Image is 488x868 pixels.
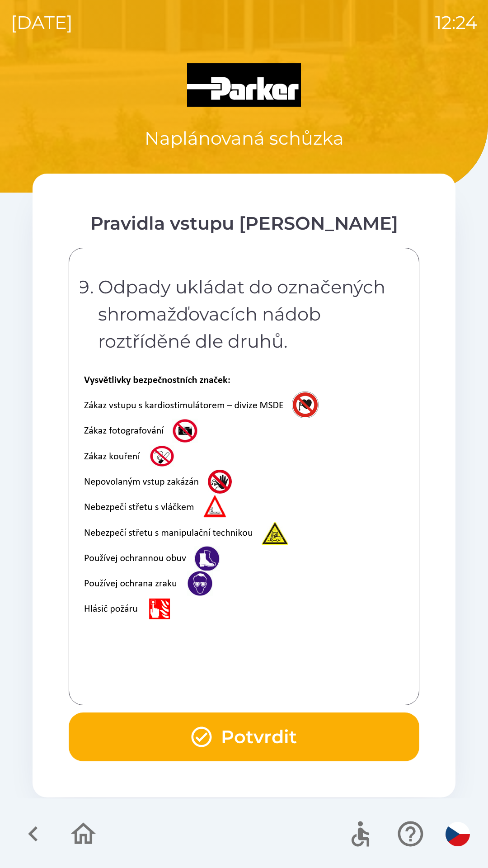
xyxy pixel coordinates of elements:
[69,210,419,237] div: Pravidla vstupu [PERSON_NAME]
[145,125,344,152] p: Naplánovaná schůzka
[446,822,470,846] img: cs flag
[69,712,419,761] button: Potvrdit
[80,373,337,623] img: zCDwY4lUhyYAAAAASUVORK5CYII=
[33,63,455,107] img: Logo
[435,9,477,36] p: 12:24
[11,9,73,36] p: [DATE]
[98,274,395,355] p: Odpady ukládat do označených shromažďovacích nádob roztříděné dle druhů.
